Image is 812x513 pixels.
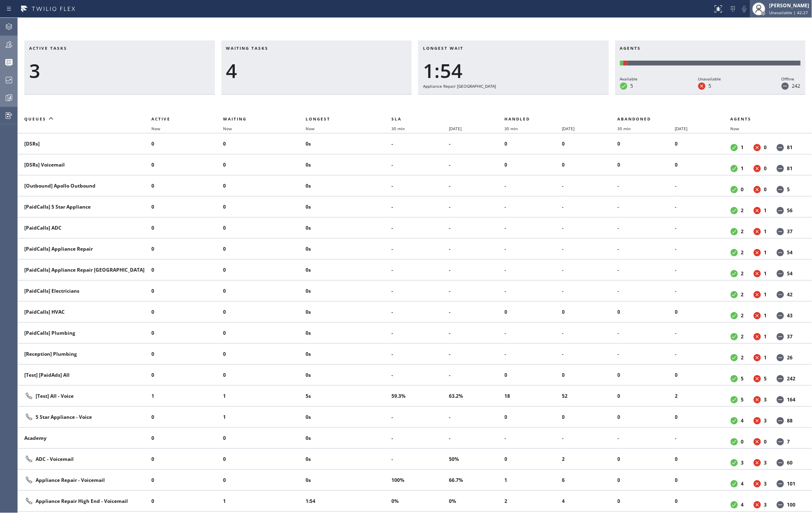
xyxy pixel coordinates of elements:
dd: 26 [787,354,793,361]
li: 0 [151,306,223,319]
li: 0 [151,243,223,255]
div: Offline: 242 [627,61,801,65]
div: [PaidCalls] Electricians [24,287,145,294]
dd: 2 [741,354,744,361]
div: 3 [29,59,210,82]
span: Longest [306,116,330,122]
li: - [391,348,449,361]
li: 0 [223,222,306,234]
li: 5s [306,390,391,403]
li: - [675,285,731,298]
li: 0s [306,432,391,445]
li: - [618,222,675,234]
dd: 0 [764,165,767,172]
li: - [675,327,731,340]
dt: Offline [777,249,784,256]
li: 0 [562,306,618,319]
dt: Unavailable [754,438,761,445]
li: 0 [618,411,675,424]
li: - [391,158,449,171]
li: 52 [562,390,618,403]
li: 0s [306,158,391,171]
li: 0 [223,327,306,340]
li: 50% [449,453,504,466]
li: - [449,201,504,213]
li: 0 [223,453,306,466]
dd: 1 [764,228,767,235]
dt: Unavailable [754,417,761,424]
dt: Offline [782,82,789,90]
dt: Unavailable [698,82,706,90]
li: - [449,369,504,382]
li: - [562,264,618,277]
dd: 0 [741,186,744,193]
dt: Unavailable [754,333,761,340]
dd: 5 [787,186,790,193]
li: 0 [151,411,223,424]
li: - [449,222,504,234]
li: 0 [223,474,306,487]
dd: 60 [787,459,793,466]
dd: 3 [741,459,744,466]
dt: Available [731,396,738,403]
dd: 1 [741,144,744,151]
li: - [391,264,449,277]
dd: 1 [764,270,767,277]
li: 0s [306,285,391,298]
dt: Offline [777,186,784,193]
li: - [675,243,731,255]
li: 0 [562,369,618,382]
dt: Offline [777,312,784,319]
li: 0s [306,474,391,487]
li: 0s [306,453,391,466]
li: - [562,243,618,255]
span: Agents [731,116,752,122]
dt: Unavailable [754,228,761,235]
li: 0 [151,137,223,150]
li: 0 [505,411,562,424]
li: 0s [306,179,391,192]
li: 0 [618,158,675,171]
li: - [675,201,731,213]
dt: Available [731,312,738,319]
div: [Test] [PaidAds] All [24,372,145,378]
dt: Available [731,417,738,424]
li: 0 [675,137,731,150]
li: 0 [505,158,562,171]
li: 0 [618,453,675,466]
li: 0 [505,369,562,382]
li: 0s [306,411,391,424]
dd: 2 [741,291,744,298]
div: [PaidCalls] 5 Star Appliance [24,203,145,210]
dt: Available [731,249,738,256]
dd: 2 [741,270,744,277]
li: 1 [151,390,223,403]
button: Mute [739,3,750,15]
dt: Unavailable [754,165,761,172]
dd: 1 [764,249,767,256]
dd: 2 [741,333,744,340]
li: 0 [223,201,306,213]
span: Queues [24,116,46,122]
div: [Test] All - Voice [24,391,145,401]
li: - [449,306,504,319]
div: 5 Star Appliance - Voice [24,412,145,422]
dt: Available [731,375,738,382]
li: 0 [675,158,731,171]
span: Now [223,126,232,131]
li: 0 [151,369,223,382]
li: 2 [675,390,731,403]
dd: 0 [764,144,767,151]
dd: 37 [787,333,793,340]
li: - [449,327,504,340]
div: Unavailable [698,75,721,82]
span: Abandoned [618,116,651,122]
dt: Offline [777,459,784,467]
li: - [562,432,618,445]
div: [DSRs] [24,140,145,147]
dd: 1 [764,291,767,298]
span: 30 min [391,126,405,131]
li: 0 [151,453,223,466]
dd: 5 [741,396,744,403]
li: - [391,137,449,150]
